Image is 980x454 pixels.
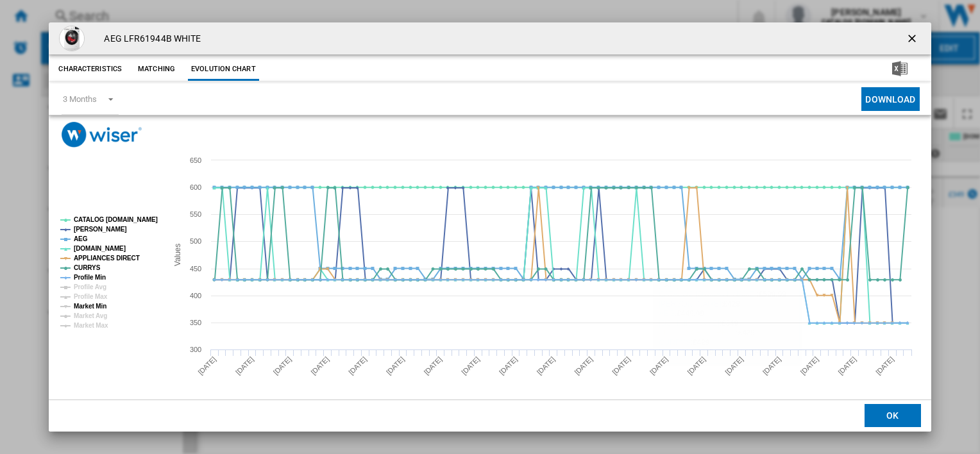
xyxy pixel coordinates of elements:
tspan: Market Avg [74,312,107,319]
tspan: [DATE] [536,355,557,376]
tspan: [DATE] [573,355,595,376]
tspan: CURRYS [74,264,101,271]
img: logo_wiser_300x94.png [62,122,142,147]
button: Download [861,87,919,111]
tspan: 600 [190,183,201,191]
tspan: [DATE] [799,355,820,376]
tspan: [DATE] [234,355,255,376]
tspan: [DATE] [611,355,632,376]
tspan: [DATE] [498,355,519,376]
tspan: [DATE] [385,355,406,376]
tspan: 550 [190,210,201,218]
tspan: [DATE] [761,355,782,376]
tspan: 650 [190,156,201,164]
tspan: [DATE] [272,355,293,376]
tspan: 300 [190,346,201,353]
tspan: 350 [190,319,201,326]
tspan: Values [173,243,182,265]
button: OK [865,404,921,427]
tspan: [DATE] [874,355,895,376]
button: Download in Excel [872,58,928,81]
h4: AEG LFR61944B WHITE [97,33,201,46]
md-dialog: Product popup [49,22,931,431]
tspan: 400 [190,292,201,299]
button: Matching [128,58,185,81]
img: excel-24x24.png [892,61,908,76]
tspan: [DATE] [197,355,218,376]
tspan: 500 [190,237,201,245]
tspan: Profile Max [74,293,108,300]
button: getI18NText('BUTTONS.CLOSE_DIALOG') [900,26,926,51]
tspan: [DATE] [648,355,670,376]
tspan: [DATE] [837,355,858,376]
button: Characteristics [55,58,125,81]
tspan: APPLIANCES DIRECT [74,255,140,262]
tspan: Profile Min [74,274,106,281]
tspan: AEG [74,235,88,242]
tspan: [DATE] [460,355,482,376]
tspan: Profile Avg [74,283,106,290]
tspan: [DATE] [348,355,369,376]
tspan: [DATE] [310,355,331,376]
tspan: [DATE] [724,355,745,376]
tspan: [DATE] [423,355,444,376]
div: 3 Months [63,94,96,104]
tspan: 450 [190,265,201,273]
tspan: [DATE] [686,355,707,376]
tspan: [PERSON_NAME] [74,226,127,233]
tspan: Market Max [74,322,108,329]
img: 10253466 [59,26,85,51]
tspan: [DOMAIN_NAME] [74,245,126,252]
button: Evolution chart [188,58,259,81]
ng-md-icon: getI18NText('BUTTONS.CLOSE_DIALOG') [906,32,921,47]
tspan: CATALOG [DOMAIN_NAME] [74,216,158,223]
tspan: Market Min [74,303,106,310]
